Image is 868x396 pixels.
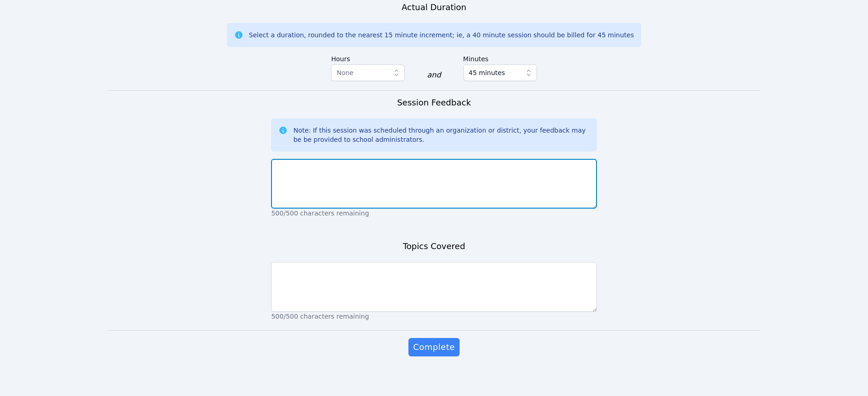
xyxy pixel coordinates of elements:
[249,30,634,40] div: Select a duration, rounded to the nearest 15 minute increment; ie, a 40 minute session should be ...
[463,51,537,64] label: Minutes
[337,69,354,76] span: None
[427,70,441,81] div: and
[293,126,589,144] div: Note: If this session was scheduled through an organization or district, your feedback may be be ...
[271,312,596,321] p: 500/500 characters remaining
[271,209,596,218] p: 500/500 characters remaining
[469,67,505,78] span: 45 minutes
[402,1,466,14] h3: Actual Duration
[413,341,455,354] span: Complete
[463,64,537,81] button: 45 minutes
[403,240,465,253] h3: Topics Covered
[408,338,459,356] button: Complete
[397,96,471,109] h3: Session Feedback
[331,51,405,64] label: Hours
[331,64,405,81] button: None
